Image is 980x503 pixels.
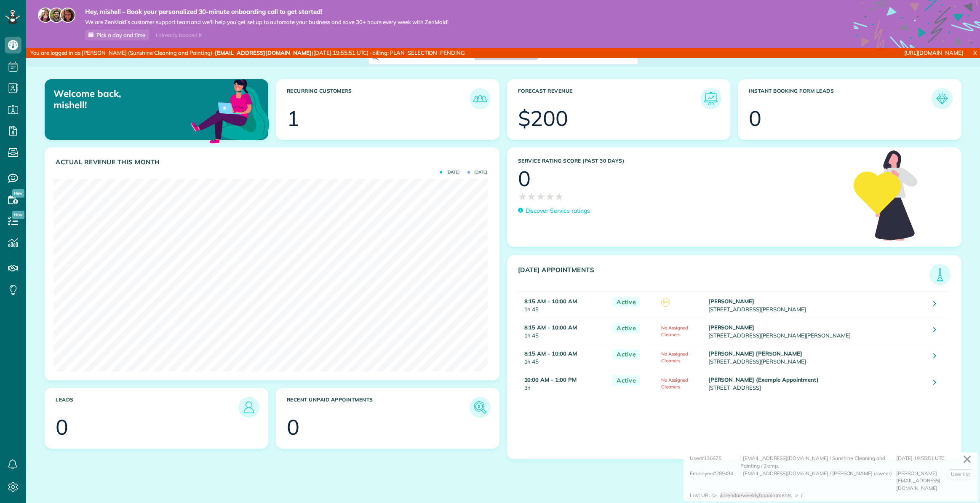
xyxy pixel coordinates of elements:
[518,158,846,164] h3: Service Rating score (past 30 days)
[56,417,68,438] div: 0
[524,376,577,383] strong: 10:00 AM - 1:00 PM
[706,292,927,318] td: [STREET_ADDRESS][PERSON_NAME]
[661,351,688,364] span: No Assigned Cleaners
[708,376,819,383] strong: [PERSON_NAME] (Example Appointment)
[151,30,207,40] div: I already booked it
[749,108,761,129] div: 0
[706,370,927,396] td: [STREET_ADDRESS]
[702,90,719,107] img: icon_forecast_revenue-8c13a41c7ed35a8dcfafea3cbb826a0462acb37728057bba2d056411b612bbbe.png
[708,298,755,305] strong: [PERSON_NAME]
[287,108,299,129] div: 1
[749,88,932,109] h3: Instant Booking Form Leads
[932,266,948,283] img: icon_todays_appointments-901f7ab196bb0bea1936b74009e4eb5ffbc2d2711fa7634e0d609ed5ef32b18b.png
[527,189,536,204] span: ★
[904,49,963,56] a: [URL][DOMAIN_NAME]
[714,492,806,499] div: > >
[524,324,577,331] strong: 8:15 AM - 10:00 AM
[56,397,238,418] h3: Leads
[518,206,590,215] a: Discover Service ratings
[708,350,802,357] strong: [PERSON_NAME] [PERSON_NAME]
[708,324,755,331] strong: [PERSON_NAME]
[524,298,577,305] strong: 8:15 AM - 10:00 AM
[53,88,198,110] p: Welcome back, mishell!
[518,370,609,396] td: 3h
[518,108,569,129] div: $200
[12,189,24,198] span: New
[215,49,312,56] strong: [EMAIL_ADDRESS][DOMAIN_NAME]
[970,48,980,58] a: X
[896,470,972,492] div: [PERSON_NAME][EMAIL_ADDRESS][DOMAIN_NAME]
[240,399,257,416] img: icon_leads-1bed01f49abd5b7fead27621c3d59655bb73ed531f8eeb49469d10e621d6b896.png
[518,266,930,285] h3: [DATE] Appointments
[612,323,640,334] span: Active
[472,90,489,107] img: icon_recurring_customers-cf858462ba22bcd05b5a5880d41d6543d210077de5bb9ebc9590e49fd87d84ed.png
[440,170,459,174] span: [DATE]
[467,170,487,174] span: [DATE]
[740,470,896,492] div: : [EMAIL_ADDRESS][DOMAIN_NAME] / [PERSON_NAME] (owner)
[287,88,470,109] h3: Recurring Customers
[49,8,64,23] img: jorge-587dff0eeaa6aab1f244e6dc62b8924c3b6ad411094392a53c71c6c4a576187d.jpg
[934,90,951,107] img: icon_form_leads-04211a6a04a5b2264e4ee56bc0799ec3eb69b7e499cbb523a139df1d13a81ae0.png
[85,19,449,26] span: We are ZenMaid’s customer support team and we’ll help you get set up to automate your business an...
[896,455,972,469] div: [DATE] 19:55:51 UTC
[524,350,577,357] strong: 8:15 AM - 10:00 AM
[661,377,688,390] span: No Assigned Cleaners
[85,29,149,40] a: Pick a day and time
[518,168,531,189] div: 0
[947,469,974,479] a: User list
[518,189,527,204] span: ★
[706,318,927,344] td: [STREET_ADDRESS][PERSON_NAME][PERSON_NAME]
[56,158,491,166] h3: Actual Revenue this month
[690,492,714,499] div: Last URLs
[801,492,802,498] span: /
[612,375,640,386] span: Active
[287,417,299,438] div: 0
[26,48,652,58] div: You are logged in as [PERSON_NAME] (Sunshine Cleaning and Painting) · ([DATE] 19:55:51 UTC) · bil...
[612,297,640,308] span: Active
[720,492,792,498] span: /calendar/weekly/appointments
[526,206,590,215] p: Discover Service ratings
[958,449,976,469] a: ✕
[518,318,609,344] td: 1h 45
[190,70,271,151] img: dashboard_welcome-42a62b7d889689a78055ac9021e634bf52bae3f8056760290aed330b23ab8690.png
[38,8,53,23] img: maria-72a9807cf96188c08ef61303f053569d2e2a8a1cde33d635c8a3ac13582a053d.jpg
[545,189,555,204] span: ★
[740,455,896,469] div: : [EMAIL_ADDRESS][DOMAIN_NAME] / Sunshine Cleaning and Painting / 2 emp.
[96,32,145,38] span: Pick a day and time
[661,298,670,307] span: SM
[518,292,609,318] td: 1h 45
[518,344,609,370] td: 1h 45
[612,349,640,360] span: Active
[555,189,564,204] span: ★
[287,397,470,418] h3: Recent unpaid appointments
[60,8,75,23] img: michelle-19f622bdf1676172e81f8f8fba1fb50e276960ebfe0243fe18214015130c80e4.jpg
[472,399,489,416] img: icon_unpaid_appointments-47b8ce3997adf2238b356f14209ab4cced10bd1f174958f3ca8f1d0dd7fffeee.png
[706,344,927,370] td: [STREET_ADDRESS][PERSON_NAME]
[85,8,449,16] strong: Hey, mishell - Book your personalized 30-minute onboarding call to get started!
[690,470,740,492] div: Employee#289494
[518,88,701,109] h3: Forecast Revenue
[536,189,545,204] span: ★
[661,325,688,337] span: No Assigned Cleaners
[690,455,740,469] div: User#136675
[12,211,24,219] span: New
